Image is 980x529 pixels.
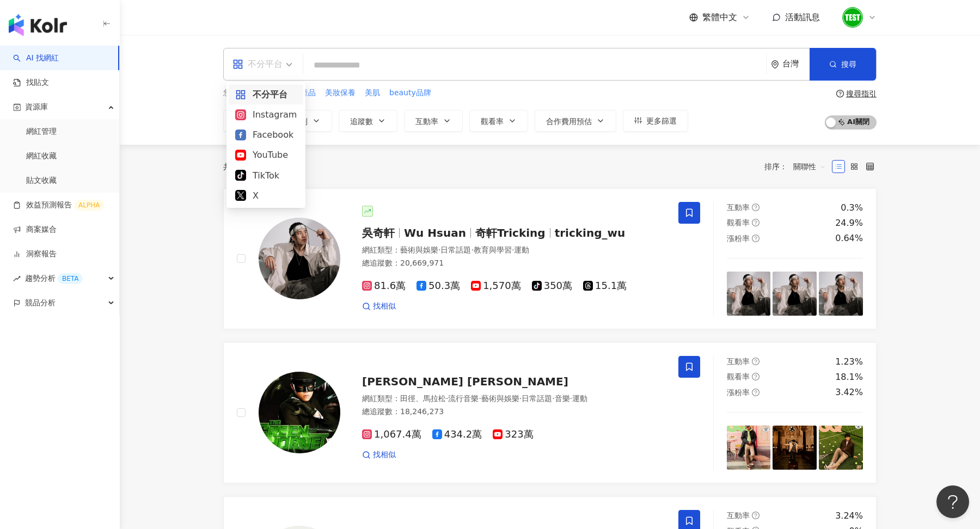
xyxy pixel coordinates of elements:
[522,394,552,403] span: 日常話題
[373,450,396,460] span: 找相似
[362,429,421,440] span: 1,067.4萬
[474,245,512,254] span: 教育與學習
[350,117,373,126] span: 追蹤數
[469,110,528,132] button: 觀看率
[835,386,863,398] div: 3.42%
[25,95,48,119] span: 資源庫
[13,224,57,235] a: 商案媒合
[819,426,863,470] img: post-image
[373,301,396,312] span: 找相似
[702,11,737,23] span: 繁體中文
[841,60,856,69] span: 搜尋
[570,394,572,403] span: ·
[362,450,396,460] a: 找相似
[727,388,750,397] span: 漲粉率
[416,280,460,292] span: 50.3萬
[26,151,57,162] a: 網紅收藏
[362,280,406,292] span: 81.6萬
[432,429,482,440] span: 434.2萬
[512,245,514,254] span: ·
[752,389,759,396] span: question-circle
[764,158,832,175] div: 排序：
[535,110,616,132] button: 合作費用預估
[572,394,587,403] span: 運動
[13,200,104,211] a: 效益預測報告ALPHA
[532,280,572,292] span: 350萬
[235,89,246,100] span: appstore
[546,117,592,126] span: 合作費用預估
[235,169,297,182] div: TikTok
[232,59,243,70] span: appstore
[13,249,57,260] a: 洞察報告
[835,232,863,244] div: 0.64%
[752,235,759,242] span: question-circle
[936,485,969,518] iframe: Help Scout Beacon - Open
[448,394,479,403] span: 流行音樂
[223,162,274,171] div: 共 筆
[836,90,844,97] span: question-circle
[785,12,820,22] span: 活動訊息
[475,226,546,239] span: 奇軒Tricking
[514,245,529,254] span: 運動
[223,342,877,483] a: KOL Avatar[PERSON_NAME] [PERSON_NAME]網紅類型：田徑、馬拉松·流行音樂·藝術與娛樂·日常話題·音樂·運動總追蹤數：18,246,2731,067.4萬434....
[25,291,56,315] span: 競品分析
[26,126,57,137] a: 網紅管理
[646,116,677,125] span: 更多篩選
[235,88,297,101] div: 不分平台
[623,110,688,132] button: 更多篩選
[446,394,448,403] span: ·
[727,218,750,227] span: 觀看率
[479,394,481,403] span: ·
[400,394,446,403] span: 田徑、馬拉松
[481,117,504,126] span: 觀看率
[727,426,771,470] img: post-image
[362,301,396,312] a: 找相似
[752,219,759,226] span: question-circle
[13,53,59,64] a: searchAI 找網紅
[281,110,332,132] button: 性別
[232,56,283,73] div: 不分平台
[471,280,521,292] span: 1,570萬
[362,393,665,404] div: 網紅類型 ：
[404,226,466,239] span: Wu Hsuan
[362,407,665,417] div: 總追蹤數 ： 18,246,273
[389,87,432,99] button: beauty品牌
[440,245,471,254] span: 日常話題
[810,48,876,81] button: 搜尋
[835,371,863,383] div: 18.1%
[223,88,277,99] span: 您可能感興趣：
[552,394,554,403] span: ·
[235,148,297,162] div: YouTube
[555,226,626,239] span: tricking_wu
[235,189,297,202] div: X
[223,188,877,329] a: KOL Avatar吳奇軒Wu Hsuan奇軒Trickingtricking_wu網紅類型：藝術與娛樂·日常話題·教育與學習·運動總追蹤數：20,669,97181.6萬50.3萬1,570萬...
[793,158,826,175] span: 關聯性
[259,218,340,299] img: KOL Avatar
[841,202,863,214] div: 0.3%
[26,175,57,186] a: 貼文收藏
[752,373,759,380] span: question-circle
[771,60,779,69] span: environment
[259,372,340,453] img: KOL Avatar
[846,89,877,98] div: 搜尋指引
[752,358,759,365] span: question-circle
[555,394,570,403] span: 音樂
[727,511,750,520] span: 互動率
[752,204,759,211] span: question-circle
[235,108,297,121] div: Instagram
[782,59,810,69] div: 台灣
[583,280,627,292] span: 15.1萬
[25,266,83,291] span: 趨勢分析
[58,273,83,284] div: BETA
[842,7,863,28] img: unnamed.png
[362,226,395,239] span: 吳奇軒
[325,88,356,99] span: 美妝保養
[773,272,817,316] img: post-image
[339,110,397,132] button: 追蹤數
[727,357,750,366] span: 互動率
[362,258,665,269] div: 總追蹤數 ： 20,669,971
[727,234,750,243] span: 漲粉率
[438,245,440,254] span: ·
[13,77,49,88] a: 找貼文
[819,272,863,316] img: post-image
